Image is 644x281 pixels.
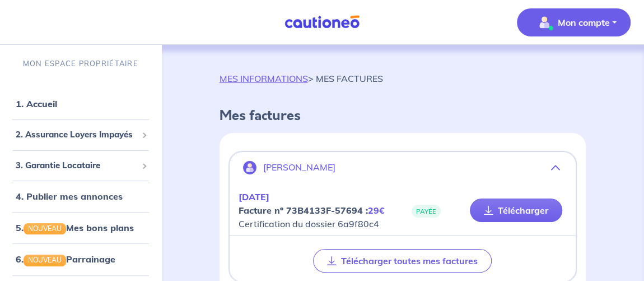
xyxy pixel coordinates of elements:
p: [PERSON_NAME] [263,162,335,173]
div: 3. Garantie Locataire [4,155,157,177]
span: 2. Assurance Loyers Impayés [16,128,137,141]
p: Mon compte [558,16,610,29]
div: 5.NOUVEAUMes bons plans [4,216,157,239]
img: Cautioneo [280,15,364,29]
img: illu_account.svg [243,161,256,174]
strong: Facture nº 73B4133F-57694 : [239,205,385,216]
span: PAYÉE [412,205,441,218]
a: MES INFORMATIONS [220,73,308,84]
button: illu_account_valid_menu.svgMon compte [517,8,631,36]
a: 5.NOUVEAUMes bons plans [16,222,134,233]
img: illu_account_valid_menu.svg [535,13,553,31]
div: 6.NOUVEAUParrainage [4,248,157,270]
a: 6.NOUVEAUParrainage [16,254,115,265]
h4: Mes factures [220,108,586,124]
em: [DATE] [239,191,269,202]
p: > MES FACTURES [220,72,383,85]
p: MON ESPACE PROPRIÉTAIRE [23,58,138,69]
div: 2. Assurance Loyers Impayés [4,124,157,146]
button: [PERSON_NAME] [230,154,576,181]
span: 3. Garantie Locataire [16,159,137,172]
a: Télécharger [470,199,562,222]
div: 4. Publier mes annonces [4,185,157,208]
p: Certification du dossier 6a9f80c4 [239,190,403,231]
em: 29€ [368,205,385,216]
button: Télécharger toutes mes factures [313,249,492,273]
a: 4. Publier mes annonces [16,191,123,202]
div: 1. Accueil [4,93,157,115]
a: 1. Accueil [16,98,57,109]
